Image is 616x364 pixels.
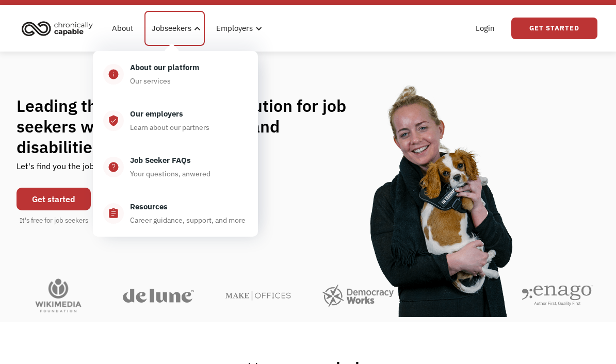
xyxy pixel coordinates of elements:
[511,18,597,39] a: Get Started
[130,214,246,226] div: Career guidance, support, and more
[108,68,119,80] div: info
[17,95,366,157] h1: Leading the flexible work revolution for job seekers with chronic illnesses and disabilities
[108,161,119,173] div: help_center
[152,22,191,35] div: Jobseekers
[469,12,501,45] a: Login
[19,17,101,40] a: home
[130,154,191,167] div: Job Seeker FAQs
[210,12,265,45] div: Employers
[130,121,209,134] div: Learn about our partners
[17,188,91,210] a: Get started
[93,51,258,97] a: infoAbout our platformOur services
[130,75,171,87] div: Our services
[93,46,258,237] nav: Jobseekers
[108,207,119,220] div: assignment
[108,114,119,127] div: verified_user
[93,144,258,190] a: help_centerJob Seeker FAQsYour questions, anwered
[130,108,183,120] div: Our employers
[216,22,253,35] div: Employers
[17,157,152,183] div: Let's find you the job of your dreams
[93,190,258,237] a: assignmentResourcesCareer guidance, support, and more
[130,61,199,74] div: About our platform
[93,97,258,144] a: verified_userOur employersLearn about our partners
[144,11,205,46] div: Jobseekers
[130,201,168,213] div: Resources
[20,216,88,226] div: It's free for job seekers
[19,17,96,40] img: Chronically Capable logo
[106,12,139,45] a: About
[130,168,210,180] div: Your questions, anwered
